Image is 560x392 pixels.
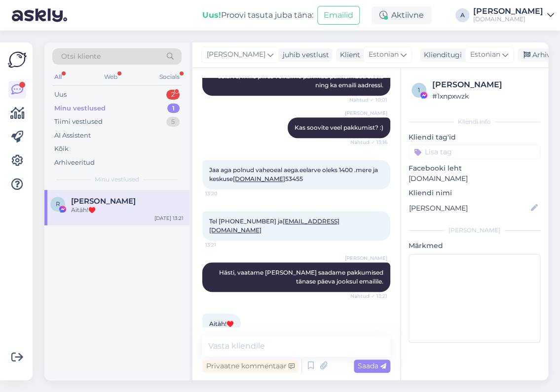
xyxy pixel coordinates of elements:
div: [PERSON_NAME] [473,7,543,15]
div: Kõik [54,144,69,154]
input: Lisa tag [409,144,540,159]
div: Aktiivne [372,6,432,24]
div: Tiimi vestlused [54,117,103,127]
div: juhib vestlust [279,50,329,60]
img: Askly Logo [8,50,27,69]
span: Tel [PHONE_NUMBER] ja [209,217,339,234]
div: Arhiveeritud [54,158,95,168]
a: [PERSON_NAME][DOMAIN_NAME] [473,7,554,23]
span: Jaa aga polnud vaheoeal aega.eelarve oleks 1400 .mere ja keskuse 53455 [209,166,379,182]
div: 5 [166,117,180,127]
div: [PERSON_NAME] [409,226,540,235]
div: [PERSON_NAME] [432,79,537,91]
span: 13:20 [205,190,242,197]
div: All [52,71,64,83]
p: Facebooki leht [409,163,540,174]
span: Hästi, vaatame [PERSON_NAME] saadame pakkumised tänase päeva jooksul emailile. [219,269,385,285]
span: 13:21 [205,241,242,249]
div: 1 [167,104,180,113]
span: R [56,200,60,208]
span: Estonian [369,49,399,60]
div: Privaatne kommentaar [202,359,299,373]
span: Kas soovite veel pakkumist? :) [295,124,383,131]
p: [DOMAIN_NAME] [409,174,540,184]
span: Nähtud ✓ 13:21 [350,292,387,300]
span: Estonian [470,49,500,60]
span: [PERSON_NAME] [345,109,387,117]
input: Lisa nimi [409,203,529,214]
span: Nähtud ✓ 13:16 [350,139,387,146]
div: Socials [157,71,182,83]
div: AI Assistent [54,131,91,141]
div: # 1xnpxwzk [432,91,537,102]
span: Saada [358,361,386,370]
b: Uus! [202,10,221,20]
div: Klient [336,50,360,60]
div: [DATE] 13:21 [154,214,184,222]
div: Proovi tasuta juba täna: [202,9,313,21]
span: [PERSON_NAME] [345,254,387,262]
span: Aitäh!♥️ [209,320,234,327]
span: Otsi kliente [61,51,101,62]
div: Minu vestlused [54,104,106,113]
div: 2 [166,90,180,100]
button: Emailid [317,6,360,25]
span: [PERSON_NAME] [207,49,265,60]
span: Minu vestlused [95,175,139,184]
span: Ruth Rohumets [71,197,136,206]
p: Kliendi tag'id [409,132,540,143]
span: Nähtud ✓ 10:01 [349,96,387,104]
div: Aitäh!♥️ [71,206,184,214]
div: Klienditugi [420,50,462,60]
div: Web [102,71,119,83]
div: [DOMAIN_NAME] [473,15,543,23]
div: Kliendi info [409,117,540,126]
p: Kliendi nimi [409,188,540,198]
div: Uus [54,90,67,100]
a: [DOMAIN_NAME] [233,175,285,182]
span: 1 [418,86,420,94]
div: A [455,8,469,22]
p: Märkmed [409,241,540,251]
